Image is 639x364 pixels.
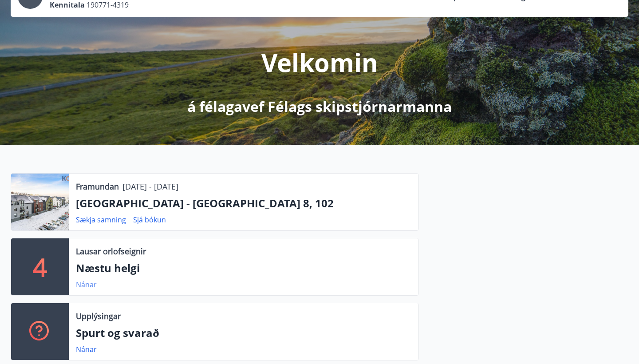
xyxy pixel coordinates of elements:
p: Framundan [76,181,119,192]
p: Upplýsingar [76,310,121,322]
p: 4 [33,250,47,284]
a: Sækja samning [76,215,126,225]
a: Nánar [76,344,97,354]
p: Lausar orlofseignir [76,245,146,257]
p: [GEOGRAPHIC_DATA] - [GEOGRAPHIC_DATA] 8, 102 [76,196,411,211]
a: Nánar [76,280,97,289]
p: [DATE] - [DATE] [122,181,178,192]
a: Sjá bókun [133,215,166,225]
p: Spurt og svarað [76,325,411,340]
p: Næstu helgi [76,261,411,276]
p: Velkomin [261,45,378,79]
p: á félagavef Félags skipstjórnarmanna [187,97,452,116]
